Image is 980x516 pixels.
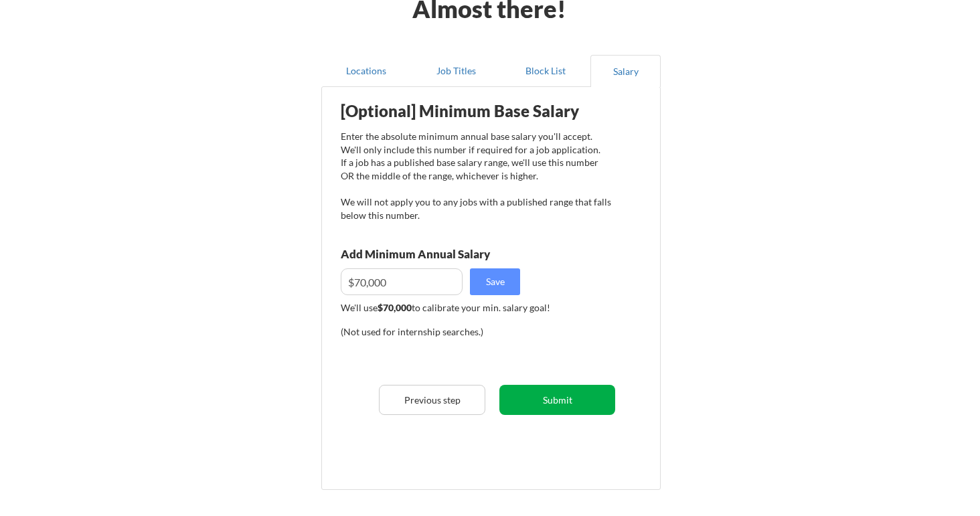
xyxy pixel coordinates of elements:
div: Add Minimum Annual Salary [341,248,550,260]
button: Submit [499,385,615,415]
div: (Not used for internship searches.) [341,325,522,339]
div: We'll use to calibrate your min. salary goal! [341,301,611,315]
button: Block List [501,55,590,87]
button: Locations [321,55,411,87]
div: [Optional] Minimum Base Salary [341,103,611,119]
div: Enter the absolute minimum annual base salary you'll accept. We'll only include this number if re... [341,130,611,222]
button: Previous step [379,385,485,415]
input: E.g. $100,000 [341,268,463,295]
button: Save [470,268,520,295]
button: Salary [590,55,661,87]
strong: $70,000 [378,302,412,313]
button: Job Titles [411,55,501,87]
